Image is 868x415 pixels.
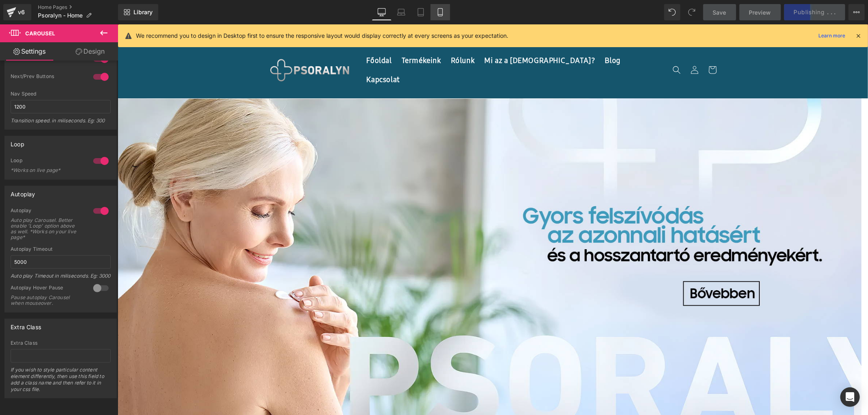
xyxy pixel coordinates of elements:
[488,31,503,41] span: Blog
[664,4,680,20] button: Undo
[133,9,153,16] span: Library
[483,26,508,46] a: Blog
[136,31,508,40] p: We recommend you to design in Desktop first to ensure the responsive layout would display correct...
[244,26,279,46] a: Főoldal
[333,31,357,41] span: Rólunk
[431,4,450,20] a: Mobile
[11,295,84,306] div: Pause autoplay Carousel when mouseover.
[367,31,477,41] span: Mi az a [DEMOGRAPHIC_DATA]?
[118,4,158,20] a: New Library
[11,285,85,293] div: Autoplay Hover Pause
[3,4,31,20] a: v6
[38,12,83,19] span: Psoralyn - Home
[284,31,324,41] span: Termékeink
[11,91,111,97] div: Nav Speed
[815,31,848,41] a: Learn more
[411,4,431,20] a: Tablet
[279,26,328,46] a: Termékeink
[713,8,726,17] span: Save
[38,4,118,11] a: Home Pages
[328,26,362,46] a: Rólunk
[391,4,411,20] a: Laptop
[11,246,111,252] div: Autoplay Timeout
[11,367,111,398] div: If you wish to style particular content element differently, then use this field to add a class n...
[11,340,111,346] div: Extra Class
[11,117,111,129] div: Transition speed. in miliseconds. Eg: 300
[11,186,35,198] div: Autoplay
[372,4,391,20] a: Desktop
[11,157,85,166] div: Loop
[362,26,482,46] a: Mi az a [DEMOGRAPHIC_DATA]?
[11,73,85,82] div: Next/Prev Buttons
[11,217,84,240] div: Auto play Carousel. Better enable 'Loop' option above as well. *Works on your live page*
[684,4,700,20] button: Redo
[249,31,274,41] span: Főoldal
[25,30,55,37] span: Carousel
[151,29,233,63] img: Psoralyn.hu
[249,50,282,60] span: Kapcsolat
[11,319,41,330] div: Extra Class
[11,273,111,285] div: Auto play Timeout in miliseconds. Eg: 3000
[11,207,85,216] div: Autoplay
[275,4,475,13] span: 40% kedvezmény +ingyenes szállítás 20.000 Ft felett
[11,136,24,148] div: Loop
[16,7,26,17] div: v6
[840,387,860,407] div: Open Intercom Messenger
[61,42,120,61] a: Design
[550,37,568,54] summary: Keresés
[848,4,865,20] button: More
[739,4,781,20] a: Preview
[244,46,287,65] a: Kapcsolat
[749,8,771,17] span: Preview
[11,167,84,173] div: *Works on live page*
